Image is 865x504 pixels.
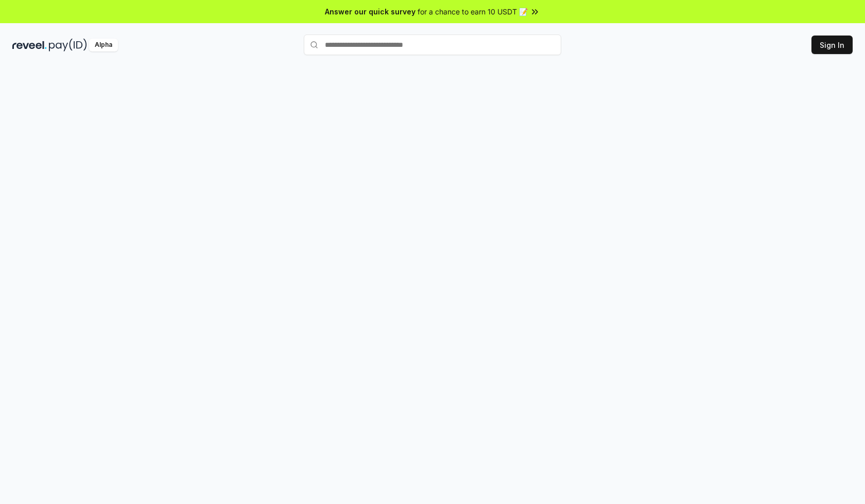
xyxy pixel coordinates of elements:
[811,36,853,54] button: Sign In
[89,39,118,51] div: Alpha
[325,6,416,17] span: Answer our quick survey
[418,6,528,17] span: for a chance to earn 10 USDT 📝
[12,39,47,51] img: reveel_dark
[49,39,87,51] img: pay_id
